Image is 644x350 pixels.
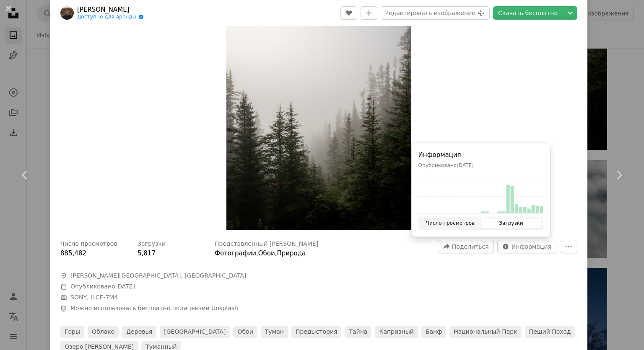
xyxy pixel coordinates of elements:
a: горы [60,326,84,338]
button: Добавить в коллекцию [361,6,377,20]
ya-tr-span: туман [265,328,284,335]
ya-tr-span: пеший поход [529,328,571,335]
ya-tr-span: предыстория [296,328,338,335]
ya-tr-span: облако [92,328,114,335]
a: лицензии Unsplash [180,305,238,311]
time: 12 сентября 2025 года в 6:06:06 утра по Гринвичу +4 [115,283,135,290]
a: Фотографии [215,250,256,257]
a: национальный парк [449,326,521,338]
ya-tr-span: , [275,250,277,257]
a: Скачать бесплатно [493,6,563,20]
button: SONY, ILCE-7M4 [70,293,118,302]
ya-tr-span: Число просмотров [60,240,117,247]
ya-tr-span: Опубликовано [418,162,457,168]
button: Поделитесь этим изображением [438,240,494,253]
ya-tr-span: Скачать бесплатно [498,7,558,19]
a: предыстория [291,326,342,338]
ya-tr-span: тайна [349,328,367,335]
button: Редактировать изображение [381,6,490,20]
ya-tr-span: [GEOGRAPHIC_DATA] [164,328,226,335]
ya-tr-span: [DATE] [115,283,135,290]
ya-tr-span: национальный парк [454,328,517,335]
ya-tr-span: [DATE] [457,162,474,168]
a: Доступно для аренды [77,14,144,21]
span: 5,817 [138,250,156,257]
a: банф [421,326,446,338]
a: Обои [233,326,257,338]
ya-tr-span: Информация [418,151,461,159]
a: [GEOGRAPHIC_DATA] [160,326,230,338]
ya-tr-span: горы [65,328,80,335]
ya-tr-span: Загрузки [138,240,166,247]
ya-tr-span: капризный [379,328,413,335]
a: [PERSON_NAME] [77,5,144,14]
ya-tr-span: Доступно для аренды [77,14,137,21]
ya-tr-span: туманный [145,343,177,350]
button: Больше Действий [560,240,577,253]
ya-tr-span: банф [426,328,442,335]
ya-tr-span: Редактировать изображение [385,7,475,19]
ya-tr-span: Число просмотров [426,220,475,226]
button: Статистика по этому изображению [497,240,556,253]
a: Обои [258,250,275,257]
ya-tr-span: Информация [512,243,551,250]
a: деревья [122,326,156,338]
a: Далее [594,135,644,215]
ya-tr-span: Обои [237,328,253,335]
a: тайна [345,326,371,338]
a: Природа [277,250,306,257]
button: Выберите размер загрузки [563,6,577,20]
button: Нравится [340,6,357,20]
span: 885,482 [60,250,86,257]
a: туман [261,326,288,338]
ya-tr-span: Представленный [PERSON_NAME] [215,240,318,247]
ya-tr-span: Опубликовано [70,283,115,290]
a: облако [88,326,119,338]
time: 12 сентября 2025 года в 6:06:06 утра по Гринвичу +4 [457,162,474,168]
a: пеший поход [525,326,575,338]
ya-tr-span: [PERSON_NAME] [77,6,130,13]
ya-tr-span: SONY, ILCE-7M4 [70,294,118,301]
a: капризный [375,326,418,338]
img: Зайдите в профиль Тима Амфриса [60,6,74,20]
ya-tr-span: деревья [126,328,152,335]
ya-tr-span: [PERSON_NAME][GEOGRAPHIC_DATA], [GEOGRAPHIC_DATA] [70,272,247,279]
ya-tr-span: Загрузки [499,220,523,226]
ya-tr-span: озеро [PERSON_NAME] [65,343,134,350]
ya-tr-span: Можно использовать бесплатно по [70,305,180,311]
ya-tr-span: , [256,250,258,257]
ya-tr-span: Поделиться [452,243,489,250]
